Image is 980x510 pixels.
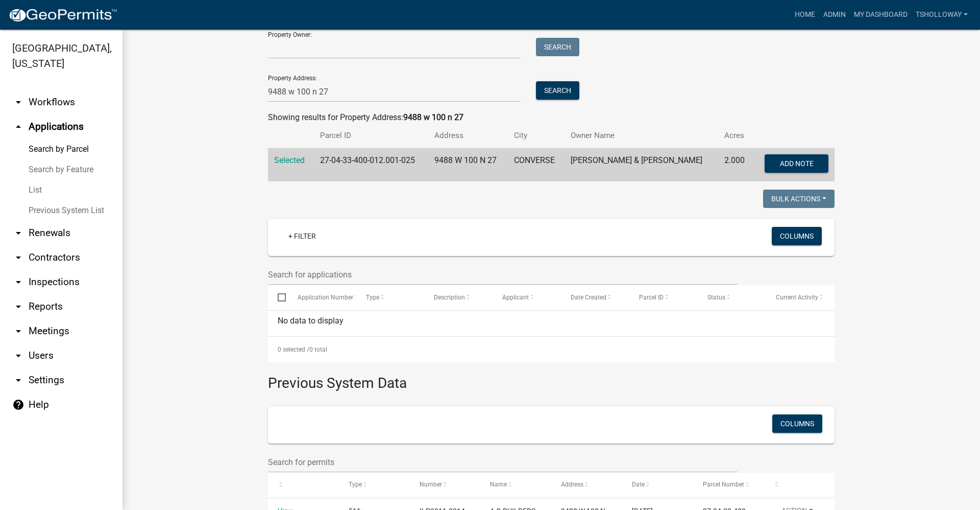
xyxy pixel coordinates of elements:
button: Columns [772,227,822,245]
button: Search [536,81,579,100]
i: help [12,399,24,411]
th: City [508,124,565,148]
span: Address [561,481,583,488]
td: 2.000 [718,148,753,182]
a: Home [791,5,819,25]
div: No data to display [268,311,835,336]
th: Address [428,124,508,148]
datatable-header-cell: Application Number [287,285,356,310]
datatable-header-cell: Type [339,473,410,497]
span: Parcel Number [703,481,744,488]
a: + Filter [280,227,324,245]
i: arrow_drop_down [12,300,24,313]
a: Admin [819,5,850,25]
span: Date [632,481,645,488]
span: Number [420,481,442,488]
h3: Previous System Data [268,362,835,394]
input: Search for applications [268,264,738,285]
i: arrow_drop_down [12,251,24,264]
i: arrow_drop_down [12,276,24,288]
span: Name [490,481,507,488]
th: Acres [718,124,753,148]
div: Showing results for Property Address: [268,111,835,124]
button: Bulk Actions [763,190,835,208]
datatable-header-cell: Number [410,473,481,497]
i: arrow_drop_down [12,227,24,239]
datatable-header-cell: Parcel ID [629,285,698,310]
span: Type [366,294,379,301]
a: My Dashboard [850,5,912,25]
span: Type [349,481,362,488]
a: tsholloway [912,5,972,25]
span: Add Note [779,159,813,168]
div: 0 total [268,337,835,362]
span: 0 selected / [278,346,309,353]
button: Add Note [765,154,828,173]
td: 27-04-33-400-012.001-025 [314,148,428,182]
span: Description [434,294,465,301]
datatable-header-cell: Name [480,473,551,497]
i: arrow_drop_up [12,121,24,133]
button: Columns [772,414,822,433]
datatable-header-cell: Date Created [561,285,629,310]
datatable-header-cell: Parcel Number [693,473,764,497]
span: Application Number [298,294,353,301]
td: 9488 W 100 N 27 [428,148,508,182]
td: CONVERSE [508,148,565,182]
span: Date Created [571,294,606,301]
datatable-header-cell: Status [698,285,766,310]
td: [PERSON_NAME] & [PERSON_NAME] [565,148,718,182]
datatable-header-cell: Current Activity [766,285,835,310]
span: Current Activity [776,294,818,301]
button: Search [536,38,579,56]
datatable-header-cell: Select [268,285,287,310]
input: Search for permits [268,452,738,473]
strong: 9488 w 100 n 27 [403,112,463,122]
datatable-header-cell: Type [356,285,424,310]
th: Parcel ID [314,124,428,148]
i: arrow_drop_down [12,350,24,362]
i: arrow_drop_down [12,374,24,386]
i: arrow_drop_down [12,325,24,337]
datatable-header-cell: Date [622,473,693,497]
span: Status [707,294,725,301]
datatable-header-cell: Applicant [493,285,561,310]
a: Selected [274,155,305,165]
datatable-header-cell: Address [551,473,622,497]
span: Applicant [502,294,529,301]
datatable-header-cell: Description [424,285,493,310]
i: arrow_drop_down [12,96,24,108]
th: Owner Name [565,124,718,148]
span: Parcel ID [639,294,664,301]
